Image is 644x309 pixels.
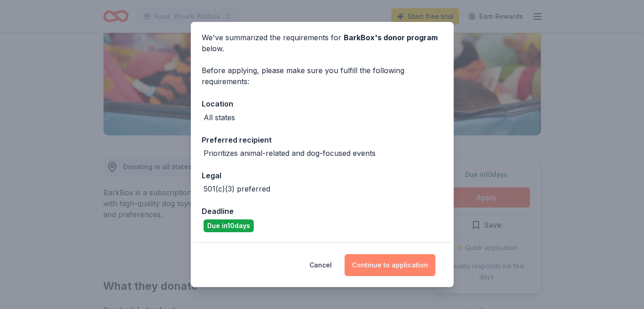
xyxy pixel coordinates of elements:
div: Legal [202,170,443,181]
div: Preferred recipient [202,134,443,146]
div: Before applying, please make sure you fulfill the following requirements: [202,65,443,87]
div: We've summarized the requirements for below. [202,32,443,54]
div: Location [202,98,443,110]
button: Continue to application [345,254,435,276]
div: 501(c)(3) preferred [204,183,270,194]
div: All states [204,112,235,123]
button: Cancel [309,254,332,276]
div: Due in 10 days [204,219,254,232]
div: Prioritizes animal-related and dog-focused events [204,148,376,159]
div: Deadline [202,205,443,217]
span: BarkBox 's donor program [344,33,438,42]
